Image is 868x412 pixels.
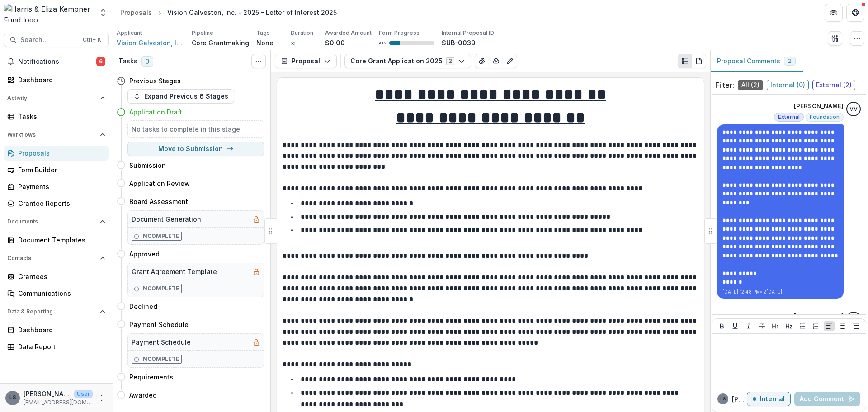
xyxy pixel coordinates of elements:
[717,321,727,331] button: Bold
[132,214,201,224] h5: Document Generation
[770,321,781,331] button: Heading 1
[4,33,109,47] button: Search...
[849,106,858,112] div: Vivian Victoria
[20,36,77,44] span: Search...
[4,304,109,319] button: Open Data & Reporting
[4,91,109,105] button: Open Activity
[18,58,96,66] span: Notifications
[794,102,844,111] p: [PERSON_NAME]
[783,321,794,331] button: Heading 2
[24,389,71,398] p: [PERSON_NAME]
[118,57,137,65] h3: Tasks
[4,251,109,265] button: Open Contacts
[4,196,109,211] a: Grantee Reports
[715,80,734,90] p: Filter:
[18,289,102,298] div: Communications
[794,392,860,406] button: Add Comment
[117,29,142,37] p: Applicant
[824,321,835,331] button: Align Left
[291,38,295,47] p: ∞
[7,308,96,315] span: Data & Reporting
[797,321,808,331] button: Bullet List
[18,182,102,191] div: Payments
[4,339,109,354] a: Data Report
[810,114,840,120] span: Foundation
[4,146,109,161] a: Proposals
[475,54,489,68] button: View Attached Files
[503,54,517,68] button: Edit as form
[7,132,96,138] span: Workflows
[837,321,848,331] button: Align Center
[4,232,109,247] a: Document Templates
[4,322,109,337] a: Dashboard
[129,302,157,311] h4: Declined
[678,54,692,68] button: Plaintext view
[4,214,109,229] button: Open Documents
[778,114,800,120] span: External
[4,179,109,194] a: Payments
[379,29,420,37] p: Form Progress
[129,161,166,170] h4: Submission
[129,372,173,382] h4: Requirements
[788,58,792,64] span: 2
[720,397,726,401] div: Lauren Scott
[757,321,768,331] button: Strike
[812,80,855,90] span: External ( 2 )
[722,289,838,295] p: [DATE] 12:48 PM • 2[DATE]
[4,109,109,124] a: Tasks
[129,390,157,400] h4: Awarded
[18,148,102,158] div: Proposals
[132,267,217,276] h5: Grant Agreement Template
[117,38,184,47] a: Vision Galveston, Inc.
[4,162,109,177] a: Form Builder
[18,342,102,351] div: Data Report
[7,218,96,225] span: Documents
[7,95,96,101] span: Activity
[747,392,791,406] button: Internal
[275,54,337,68] button: Proposal
[732,394,747,404] p: [PERSON_NAME]
[825,4,843,22] button: Partners
[4,54,109,69] button: Notifications6
[129,76,181,85] h4: Previous Stages
[9,395,16,401] div: Lauren Scott
[117,6,340,19] nav: breadcrumb
[18,272,102,281] div: Grantees
[738,80,763,90] span: All ( 2 )
[794,312,844,321] p: [PERSON_NAME]
[81,35,103,45] div: Ctrl + K
[18,112,102,121] div: Tasks
[132,337,191,347] h5: Payment Schedule
[192,38,249,47] p: Core Grantmaking
[442,38,476,47] p: SUB-0039
[4,72,109,87] a: Dashboard
[129,320,189,329] h4: Payment Schedule
[442,29,494,37] p: Internal Proposal ID
[129,249,160,259] h4: Approved
[344,54,471,68] button: Core Grant Application 20252
[810,321,821,331] button: Ordered List
[379,40,386,46] p: 24 %
[117,6,156,19] a: Proposals
[846,4,864,22] button: Get Help
[96,393,107,403] button: More
[167,8,337,17] div: Vision Galveston, Inc. - 2025 - Letter of Interest 2025
[850,321,861,331] button: Align Right
[291,29,313,37] p: Duration
[325,29,372,37] p: Awarded Amount
[141,355,179,363] p: Incomplete
[4,286,109,301] a: Communications
[767,80,809,90] span: Internal ( 0 )
[141,56,153,67] span: 0
[141,284,179,293] p: Incomplete
[730,321,741,331] button: Underline
[120,8,152,17] div: Proposals
[141,232,179,240] p: Incomplete
[129,107,182,117] h4: Application Draft
[192,29,213,37] p: Pipeline
[743,321,754,331] button: Italicize
[256,29,270,37] p: Tags
[18,325,102,335] div: Dashboard
[692,54,706,68] button: PDF view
